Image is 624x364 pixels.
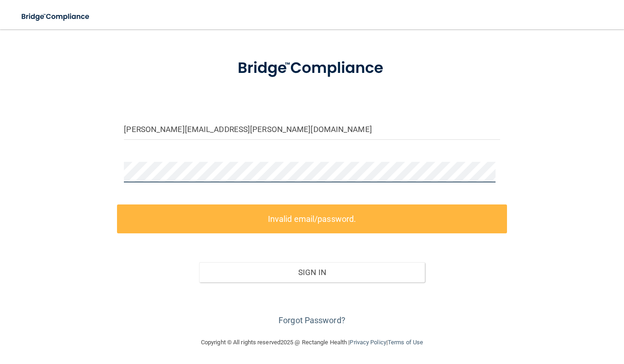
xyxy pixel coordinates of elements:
img: bridge_compliance_login_screen.278c3ca4.svg [14,7,98,26]
button: Sign In [199,262,425,282]
label: Invalid email/password. [117,204,507,233]
a: Privacy Policy [350,339,386,346]
input: Email [124,119,500,140]
a: Terms of Use [388,339,423,346]
img: bridge_compliance_login_screen.278c3ca4.svg [222,48,403,88]
a: Forgot Password? [279,315,345,325]
div: Copyright © All rights reserved 2025 @ Rectangle Health | | [145,328,479,357]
